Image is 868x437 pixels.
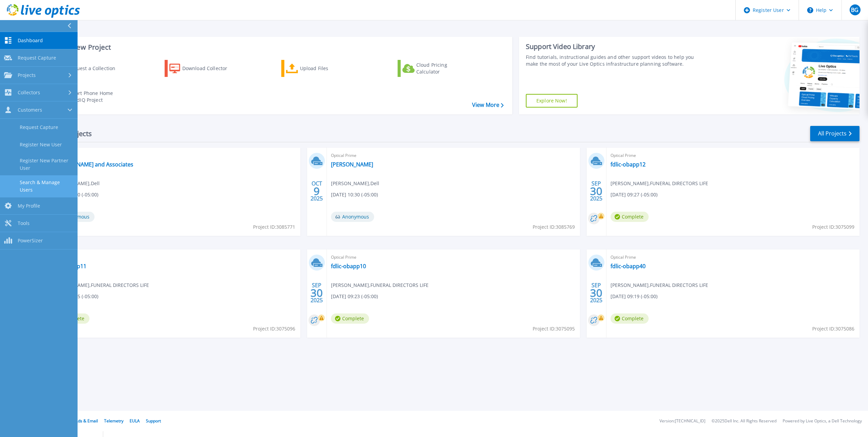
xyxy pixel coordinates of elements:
div: Upload Files [300,62,354,75]
span: [DATE] 09:19 (-05:00) [611,293,657,300]
a: Cloud Pricing Calculator [398,60,473,77]
a: fdlic-obapp12 [611,161,646,168]
div: SEP 2025 [310,280,323,305]
div: Cloud Pricing Calculator [416,62,471,75]
a: fdlic-obapp40 [611,263,646,270]
span: 30 [590,188,602,194]
span: 30 [311,290,323,296]
a: [PERSON_NAME] and Associates [51,161,133,168]
span: Anonymous [331,212,374,222]
span: Optical Prime [51,254,296,261]
span: Customers [18,107,42,113]
span: PowerSizer [18,238,43,244]
span: Tools [18,220,30,226]
span: Collectors [18,90,40,96]
span: [PERSON_NAME] , FUNERAL DIRECTORS LIFE [331,281,429,289]
div: Import Phone Home CloudIQ Project [67,90,120,103]
div: Request a Collection [68,62,122,75]
span: Dashboard [18,37,43,44]
span: Optical Prime [331,254,576,261]
a: Support [146,418,161,424]
span: Complete [331,313,369,324]
span: [DATE] 09:27 (-05:00) [611,191,657,198]
a: Ads & Email [75,418,98,424]
span: [DATE] 09:23 (-05:00) [331,293,378,300]
span: Project ID: 3075095 [533,325,575,333]
span: [DATE] 10:30 (-05:00) [331,191,378,198]
div: Find tutorials, instructional guides and other support videos to help you make the most of your L... [526,54,702,67]
a: Explore Now! [526,94,578,108]
div: Download Collector [182,62,237,75]
span: [PERSON_NAME] , Dell [331,180,379,187]
span: My Profile [18,203,40,209]
li: Version: [TECHNICAL_ID] [660,419,705,423]
a: EULA [130,418,140,424]
span: Request Capture [18,55,56,61]
a: All Projects [810,126,859,141]
span: Project ID: 3075086 [812,325,854,333]
a: Request a Collection [48,60,124,77]
span: Project ID: 3085769 [533,223,575,231]
span: Optical Prime [331,152,576,159]
span: Optical Prime [51,152,296,159]
span: 30 [590,290,602,296]
span: BG [851,7,858,13]
li: © 2025 Dell Inc. All Rights Reserved [712,419,777,423]
span: [PERSON_NAME] , FUNERAL DIRECTORS LIFE [611,180,708,187]
span: 9 [314,188,320,194]
div: SEP 2025 [590,179,603,204]
a: Download Collector [165,60,240,77]
a: View More [472,102,504,108]
span: [PERSON_NAME] , FUNERAL DIRECTORS LIFE [611,281,708,289]
span: Optical Prime [611,152,855,159]
li: Powered by Live Optics, a Dell Technology [783,419,862,423]
span: Project ID: 3085771 [253,223,295,231]
div: SEP 2025 [590,280,603,305]
div: OCT 2025 [310,179,323,204]
a: [PERSON_NAME] [331,161,373,168]
span: Projects [18,72,36,78]
h3: Start a New Project [48,44,503,51]
span: Project ID: 3075099 [812,223,854,231]
div: Support Video Library [526,42,702,51]
span: Complete [611,212,649,222]
span: Project ID: 3075096 [253,325,295,333]
a: fdlic-obapp10 [331,263,366,270]
a: Upload Files [281,60,357,77]
a: Telemetry [104,418,123,424]
span: Complete [611,313,649,324]
span: Optical Prime [611,254,855,261]
span: [PERSON_NAME] , FUNERAL DIRECTORS LIFE [51,281,149,289]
